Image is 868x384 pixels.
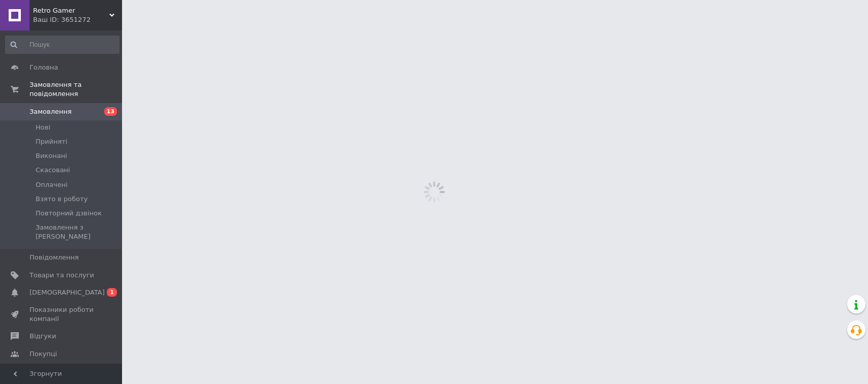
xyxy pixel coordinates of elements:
div: Ваш ID: 3651272 [33,15,122,24]
span: Головна [29,63,58,72]
input: Пошук [5,36,119,54]
span: Прийняті [36,137,67,146]
span: Покупці [29,349,57,359]
span: [DEMOGRAPHIC_DATA] [29,288,105,297]
span: Оплачені [36,180,68,189]
span: Замовлення та повідомлення [29,80,122,99]
span: Товари та послуги [29,271,94,280]
span: 1 [107,288,117,297]
span: Замовлення з [PERSON_NAME] [36,223,118,241]
span: 13 [104,107,117,116]
span: Взято в роботу [36,195,88,204]
span: Повідомлення [29,253,79,262]
span: Відгуки [29,332,56,341]
span: Повторний дзвінок [36,209,102,218]
span: Нові [36,123,50,132]
span: Виконані [36,151,67,161]
span: Retro Gamer [33,6,109,15]
span: Скасовані [36,166,70,175]
span: Замовлення [29,107,72,116]
span: Показники роботи компанії [29,305,94,324]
